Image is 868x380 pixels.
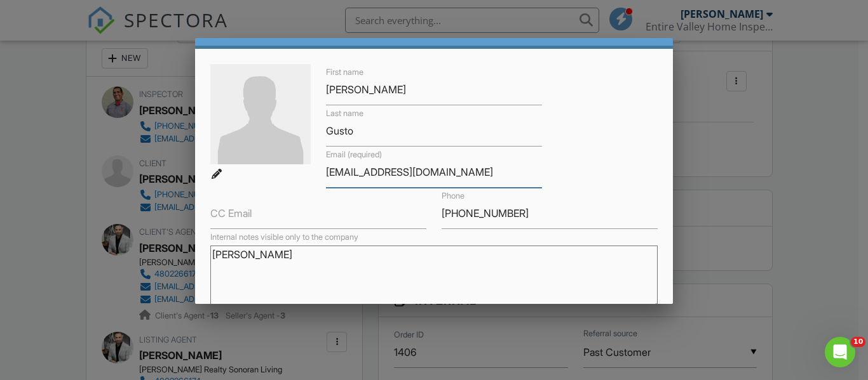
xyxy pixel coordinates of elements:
span: 10 [851,337,865,347]
label: Last name [326,108,363,119]
label: Phone [442,190,465,202]
img: default-user-f0147aede5fd5fa78ca7ade42f37bd4542148d508eef1c3d3ea960f66861d68b.jpg [210,64,311,164]
label: First name [326,67,363,78]
label: Internal notes visible only to the company [210,232,358,243]
iframe: Intercom live chat [825,337,855,367]
label: Email (required) [326,149,382,161]
label: CC Email [210,206,252,220]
